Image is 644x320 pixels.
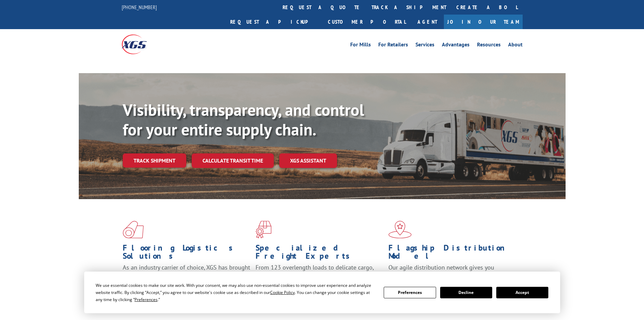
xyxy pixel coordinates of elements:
a: Join Our Team [444,15,523,29]
b: Visibility, transparency, and control for your entire supply chain. [123,99,364,140]
a: XGS ASSISTANT [279,153,337,168]
h1: Specialized Freight Experts [256,244,383,263]
a: For Mills [350,42,371,49]
a: Services [415,42,434,49]
span: Cookie Policy [270,290,295,295]
a: About [508,42,523,49]
button: Decline [440,287,492,298]
p: From 123 overlength loads to delicate cargo, our experienced staff knows the best way to move you... [256,263,383,294]
img: xgs-icon-total-supply-chain-intelligence-red [123,221,144,238]
a: Advantages [442,42,470,49]
span: Our agile distribution network gives you nationwide inventory management on demand. [388,263,513,279]
img: xgs-icon-flagship-distribution-model-red [388,221,412,238]
h1: Flagship Distribution Model [388,244,516,263]
button: Accept [496,287,548,298]
h1: Flooring Logistics Solutions [123,244,251,263]
img: xgs-icon-focused-on-flooring-red [256,221,271,238]
a: Request a pickup [225,15,323,29]
a: Track shipment [123,153,186,168]
span: As an industry carrier of choice, XGS has brought innovation and dedication to flooring logistics... [123,263,250,287]
a: For Retailers [378,42,408,49]
a: Resources [477,42,501,49]
a: Agent [411,15,444,29]
div: We use essential cookies to make our site work. With your consent, we may also use non-essential ... [96,282,376,303]
button: Preferences [384,287,436,298]
a: Customer Portal [323,15,411,29]
div: Cookie Consent Prompt [84,272,560,313]
span: Preferences [135,297,158,302]
a: [PHONE_NUMBER] [122,4,157,10]
a: Calculate transit time [192,153,274,168]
